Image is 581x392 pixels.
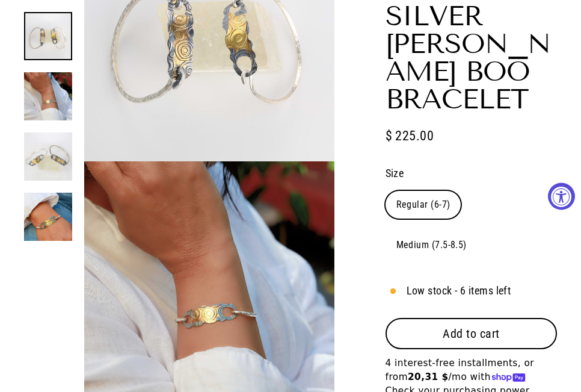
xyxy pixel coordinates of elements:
[386,165,557,182] label: Size
[386,191,461,219] label: Regular (6-7)
[386,231,478,259] label: Medium (7.5-8.5)
[24,193,72,241] img: Phoenix Rising - Silver Keum Boo Bracelet lifestyle alt image | Breathe Autumn Rain Jewelry
[386,318,557,349] button: Add to cart
[24,72,72,120] img: Phoenix Rising - Silver Keum Boo Bracelet lifestyle main image | Breathe Autumn Rain Jewelry
[407,282,511,300] span: Low stock - 6 items left
[443,326,500,341] span: Add to cart
[386,125,434,146] span: $ 225.00
[24,132,72,181] img: Phoenix Rising - Silver Keum Boo Bracelet alt image | Breathe Autumn Rain Jewelry
[548,182,575,210] button: Accessibility Widget, click to open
